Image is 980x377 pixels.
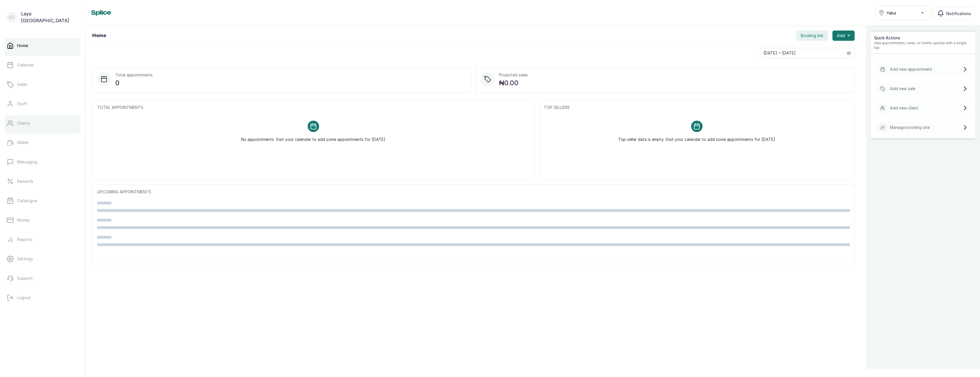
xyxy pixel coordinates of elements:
p: Catalogue [17,198,37,204]
a: Settings [5,251,81,267]
p: UPCOMING APPOINTMENTS [97,189,850,195]
button: Booking link [796,31,828,41]
a: Wallet [5,135,81,151]
p: Add appointments, sales, or clients quickly with a single tap. [874,41,972,50]
button: Add [832,31,855,41]
button: Yaba [875,6,932,20]
p: Staff [17,101,27,107]
p: Add new client [890,105,918,111]
p: Total appointments [115,72,153,78]
p: Money [17,217,30,223]
a: Calendar [5,57,81,73]
p: Home [17,43,28,48]
p: LO [9,14,14,20]
span: Notifications [946,11,971,17]
p: Reports [17,237,32,242]
p: 0 [115,78,153,88]
span: Add [837,33,845,38]
a: Money [5,212,81,228]
button: Logout [5,290,81,306]
h1: Home [92,32,106,39]
input: Select date [760,48,844,58]
p: Quick Actions [874,35,972,41]
p: Logout [17,295,31,301]
a: Staff [5,96,81,112]
p: Top seller data is empty. Visit your calendar to add some appointments for [DATE] [618,132,775,142]
a: Catalogue [5,193,81,209]
p: Calendar [17,62,34,68]
p: TOTAL APPOINTMENTS [97,105,530,110]
a: Sales [5,76,81,92]
p: Sales [17,82,27,87]
svg: calendar [847,51,851,55]
a: Home [5,38,81,54]
p: Settings [17,256,33,262]
span: Booking link [801,33,823,38]
p: Projected sales [499,72,528,78]
p: TOP SELLERS [544,105,850,110]
p: Layo [GEOGRAPHIC_DATA] [21,10,78,24]
button: Notifications [934,7,974,20]
p: Rewards [17,179,33,184]
p: Wallet [17,140,29,145]
span: Yaba [887,10,896,16]
a: Messaging [5,154,81,170]
a: Reports [5,232,81,248]
a: Support [5,270,81,286]
p: Clients [17,120,30,126]
p: Support [17,275,33,281]
a: Clients [5,115,81,131]
p: Messaging [17,159,37,165]
p: No appointments. Visit your calendar to add some appointments for [DATE] [241,132,385,142]
a: Rewards [5,173,81,189]
p: Add new appointment [890,66,932,72]
p: Manage booking site [890,125,930,130]
p: Add new sale [890,86,915,92]
p: ₦0.00 [499,78,528,88]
